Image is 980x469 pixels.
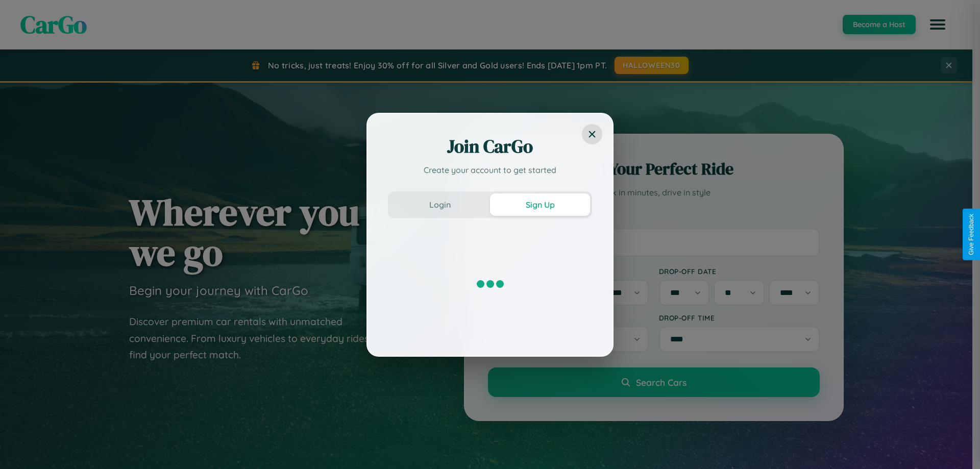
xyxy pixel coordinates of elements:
button: Login [390,193,490,216]
p: Create your account to get started [388,164,592,176]
button: Sign Up [490,193,590,216]
iframe: Intercom live chat [10,434,35,459]
h2: Join CarGo [388,134,592,159]
div: Give Feedback [968,214,975,255]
